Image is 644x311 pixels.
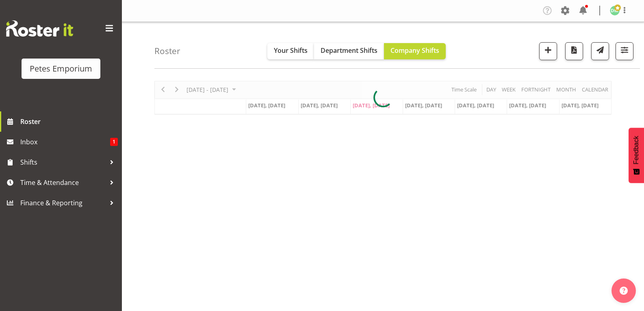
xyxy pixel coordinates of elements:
button: Send a list of all shifts for the selected filtered period to all rostered employees. [591,42,609,60]
button: Filter Shifts [616,42,633,60]
button: Department Shifts [314,43,384,59]
span: Feedback [633,136,640,164]
button: Company Shifts [384,43,446,59]
h4: Roster [154,46,180,56]
img: david-mcauley697.jpg [610,6,620,15]
img: Rosterit website logo [6,20,73,37]
button: Feedback - Show survey [629,128,644,183]
button: Download a PDF of the roster according to the set date range. [565,42,583,60]
span: 1 [110,138,118,146]
span: Your Shifts [274,46,308,55]
span: Inbox [20,136,110,148]
span: Finance & Reporting [20,197,106,209]
img: help-xxl-2.png [620,287,628,295]
span: Time & Attendance [20,176,106,189]
button: Add a new shift [539,42,557,60]
span: Department Shifts [321,46,377,55]
div: Petes Emporium [30,63,92,75]
button: Your Shifts [267,43,314,59]
span: Shifts [20,156,106,168]
span: Company Shifts [390,46,439,55]
span: Roster [20,115,118,128]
